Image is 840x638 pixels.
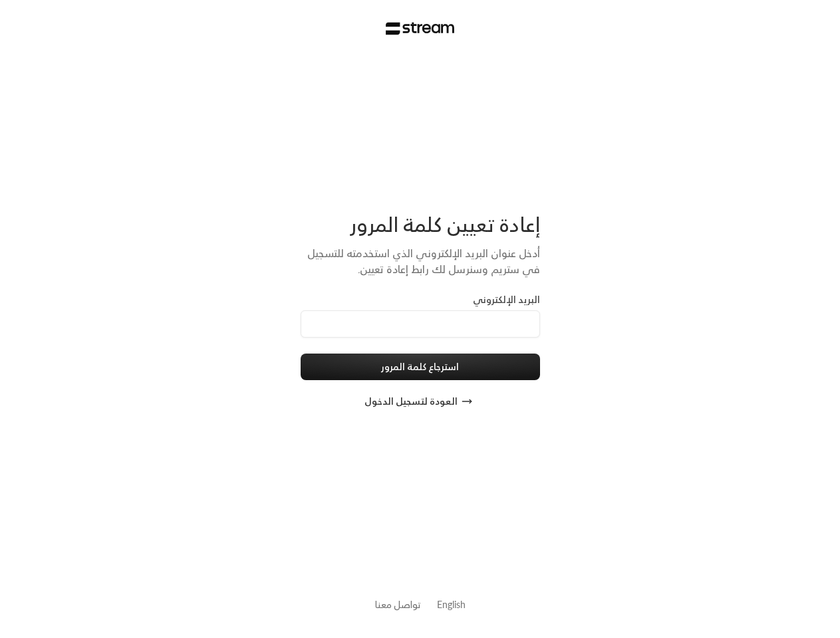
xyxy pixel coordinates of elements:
label: البريد الإلكتروني [473,293,540,306]
img: Stream Logo [386,22,454,35]
button: العودة لتسجيل الدخول [301,388,540,415]
div: أدخل عنوان البريد الإلكتروني الذي استخدمته للتسجيل في ستريم وسنرسل لك رابط إعادة تعيين. [301,245,540,277]
a: English [437,592,466,617]
button: استرجاع كلمة المرور [301,354,540,380]
a: تواصل معنا [375,596,421,613]
button: تواصل معنا [375,597,421,611]
div: إعادة تعيين كلمة المرور [301,212,540,237]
